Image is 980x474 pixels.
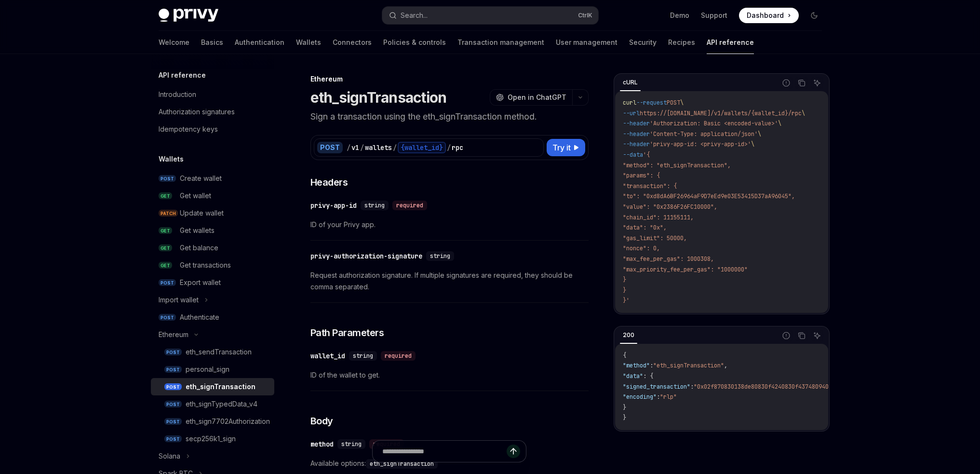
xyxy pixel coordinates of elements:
div: / [447,143,451,152]
span: POST [159,279,176,286]
span: : [657,393,660,401]
span: } [623,404,626,411]
span: Body [310,414,333,428]
div: required [392,201,427,210]
a: Idempotency keys [151,121,274,138]
span: 'Content-Type: application/json' [650,130,758,138]
a: Recipes [668,31,695,54]
span: POST [159,175,176,182]
a: Authorization signatures [151,103,274,121]
button: Try it [547,139,585,156]
div: Search... [401,10,428,21]
div: Get transactions [180,259,231,271]
span: , [724,362,727,369]
div: Import wallet [159,294,199,306]
div: wallet_id [310,351,345,361]
div: / [393,143,397,152]
button: Open in ChatGPT [490,89,572,106]
a: Welcome [159,31,189,54]
span: : [650,362,653,369]
span: GET [159,262,172,269]
span: "transaction": { [623,182,677,190]
span: "data": "0x", [623,224,667,231]
div: Get wallets [180,225,215,236]
span: Dashboard [747,11,784,20]
span: : { [643,372,653,380]
span: \ [680,99,684,107]
span: } [623,276,626,284]
h1: eth_signTransaction [310,89,447,106]
div: personal_sign [186,364,229,375]
div: Ethereum [310,74,589,84]
button: Report incorrect code [780,77,792,89]
span: --url [623,109,640,117]
span: "max_fee_per_gas": 1000308, [623,255,714,263]
span: POST [164,383,182,391]
div: Get wallet [180,190,211,202]
span: : [690,383,694,391]
a: POSTeth_signTransaction [151,378,274,395]
a: GETGet wallets [151,222,274,239]
div: Get balance [180,242,218,254]
button: Search...CtrlK [382,7,598,24]
span: Request authorization signature. If multiple signatures are required, they should be comma separa... [310,270,589,293]
button: Toggle dark mode [806,8,822,23]
span: --request [636,99,667,107]
span: "chain_id": 11155111, [623,214,694,221]
img: dark logo [159,9,218,22]
button: Send message [507,445,520,458]
span: '{ [643,151,650,159]
a: POSTeth_sign7702Authorization [151,413,274,430]
span: string [364,202,385,209]
a: GETGet wallet [151,187,274,204]
span: string [430,252,450,260]
span: POST [164,435,182,443]
span: "nonce": 0, [623,244,660,252]
span: "rlp" [660,393,677,401]
span: Path Parameters [310,326,384,339]
span: GET [159,192,172,200]
a: POSTeth_signTypedData_v4 [151,395,274,413]
span: Try it [552,142,571,153]
h5: API reference [159,69,206,81]
a: Introduction [151,86,274,103]
span: --data [623,151,643,159]
a: PATCHUpdate wallet [151,204,274,222]
a: Connectors [333,31,372,54]
a: Support [701,11,727,20]
span: "gas_limit": 50000, [623,234,687,242]
span: "to": "0xd8dA6BF26964aF9D7eEd9e03E53415D37aA96045", [623,192,795,200]
div: POST [317,142,343,153]
div: Authorization signatures [159,106,235,118]
span: \ [758,130,761,138]
div: 200 [620,329,637,341]
a: Demo [670,11,689,20]
span: POST [164,366,182,373]
a: Dashboard [739,8,799,23]
span: --header [623,120,650,127]
div: cURL [620,77,641,88]
a: Basics [201,31,223,54]
button: Ask AI [811,77,823,89]
a: User management [556,31,618,54]
div: eth_signTypedData_v4 [186,398,257,410]
p: Sign a transaction using the eth_signTransaction method. [310,110,589,123]
div: rpc [452,143,463,152]
span: GET [159,227,172,234]
span: "method" [623,362,650,369]
span: "encoding" [623,393,657,401]
div: secp256k1_sign [186,433,236,445]
span: 'Authorization: Basic <encoded-value>' [650,120,778,127]
div: eth_sendTransaction [186,346,252,358]
div: Create wallet [180,173,222,184]
span: } [623,286,626,294]
span: "data" [623,372,643,380]
span: \ [778,120,781,127]
span: "signed_transaction" [623,383,690,391]
div: wallets [365,143,392,152]
div: {wallet_id} [398,142,446,153]
a: POSTAuthenticate [151,309,274,326]
span: POST [164,401,182,408]
a: POSTExport wallet [151,274,274,291]
span: POST [164,349,182,356]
